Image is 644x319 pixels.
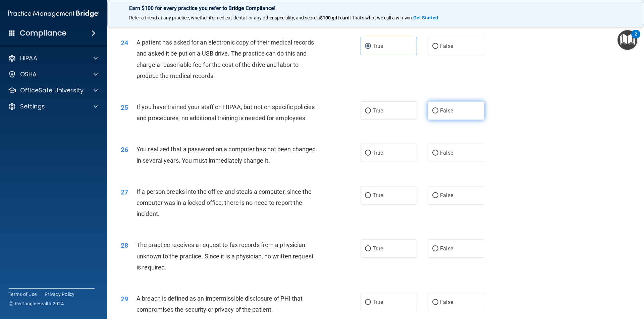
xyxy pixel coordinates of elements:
span: True [373,150,383,156]
span: The practice receives a request to fax records from a physician unknown to the practice. Since it... [137,241,314,270]
span: 26 [121,146,128,154]
a: OSHA [8,70,98,78]
h4: Compliance [20,28,66,38]
span: False [440,107,453,114]
span: True [373,299,383,305]
a: Settings [8,102,98,110]
span: 28 [121,241,128,249]
button: Open Resource Center, 2 new notifications [618,30,637,50]
span: Ⓒ Rectangle Health 2024 [9,300,64,307]
strong: $100 gift card [320,15,350,20]
span: 24 [121,39,128,47]
input: False [432,44,438,49]
input: True [365,300,371,305]
p: HIPAA [20,54,37,62]
span: False [440,43,453,49]
input: True [365,246,371,251]
input: True [365,108,371,113]
span: A breach is defined as an impermissible disclosure of PHI that compromises the security or privac... [137,295,303,313]
span: You realized that a password on a computer has not been changed in several years. You must immedi... [137,146,316,164]
img: PMB logo [8,7,99,20]
span: True [373,107,383,114]
a: Get Started [413,15,439,20]
span: Refer a friend at any practice, whether it's medical, dental, or any other speciality, and score a [129,15,320,20]
input: False [432,108,438,113]
a: HIPAA [8,54,98,62]
span: True [373,43,383,49]
span: False [440,245,453,252]
span: 29 [121,295,128,303]
a: OfficeSafe University [8,86,98,94]
span: 25 [121,103,128,111]
input: False [432,151,438,156]
span: 27 [121,188,128,196]
p: OfficeSafe University [20,86,84,94]
span: False [440,299,453,305]
input: True [365,44,371,49]
a: Terms of Use [9,291,37,298]
span: False [440,150,453,156]
input: False [432,193,438,198]
strong: Get Started [413,15,438,20]
span: If a person breaks into the office and steals a computer, since the computer was in a locked offi... [137,188,312,217]
div: 2 [635,34,637,43]
span: A patient has asked for an electronic copy of their medical records and asked it be put on a USB ... [137,39,314,79]
span: False [440,192,453,198]
p: Earn $100 for every practice you refer to Bridge Compliance! [129,5,622,11]
span: ! That's what we call a win-win. [350,15,413,20]
input: True [365,193,371,198]
p: OSHA [20,70,37,78]
input: True [365,151,371,156]
input: False [432,246,438,251]
a: Privacy Policy [45,291,75,298]
input: False [432,300,438,305]
p: Settings [20,102,45,110]
span: True [373,192,383,198]
span: If you have trained your staff on HIPAA, but not on specific policies and procedures, no addition... [137,103,315,122]
span: True [373,245,383,252]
